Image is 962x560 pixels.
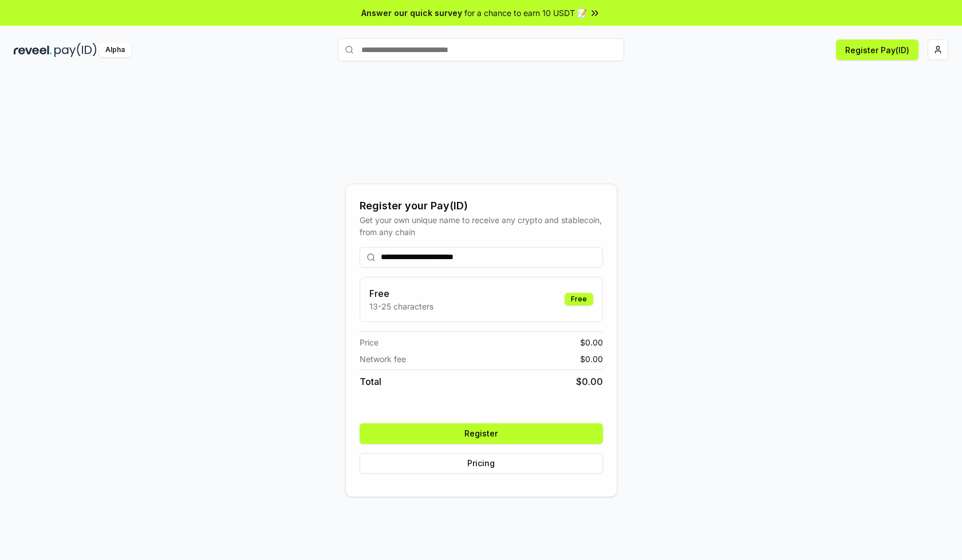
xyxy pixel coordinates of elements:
div: Alpha [99,43,131,57]
span: Total [360,375,381,388]
h3: Free [369,287,433,300]
span: $ 0.00 [576,375,603,388]
button: Pricing [360,453,603,474]
img: pay_id [54,43,97,57]
span: Price [360,336,379,348]
button: Register Pay(ID) [836,39,918,60]
div: Register your Pay(ID) [360,198,603,214]
span: for a chance to earn 10 USDT 📝 [464,7,587,19]
button: Register [360,423,603,444]
span: $ 0.00 [580,336,603,348]
span: Network fee [360,353,406,365]
div: Free [565,293,593,305]
span: Answer our quick survey [361,7,462,19]
div: Get your own unique name to receive any crypto and stablecoin, from any chain [360,214,603,238]
span: $ 0.00 [580,353,603,365]
p: 13-25 characters [369,300,433,312]
img: reveel_dark [14,43,52,57]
